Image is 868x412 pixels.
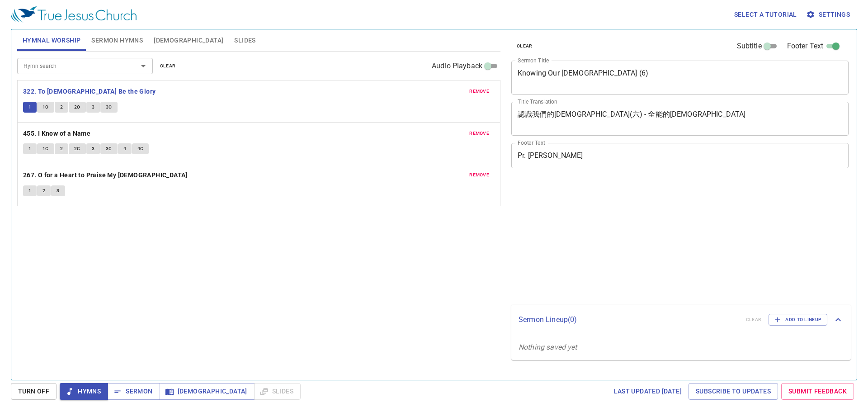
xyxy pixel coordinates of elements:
[511,41,538,52] button: clear
[23,185,37,196] button: 1
[469,87,489,95] span: remove
[23,86,157,97] button: 322. To [DEMOGRAPHIC_DATA] Be the Glory
[23,86,156,97] b: 322. To [DEMOGRAPHIC_DATA] Be the Glory
[11,383,57,400] button: Turn Off
[464,128,495,139] button: remove
[613,386,682,397] span: Last updated [DATE]
[137,145,144,153] span: 4C
[23,128,92,139] button: 455. I Know of a Name
[74,145,80,153] span: 2C
[808,9,850,20] span: Settings
[519,343,577,351] i: Nothing saved yet
[42,187,45,195] span: 2
[519,314,739,325] p: Sermon Lineup ( 0 )
[55,102,68,113] button: 2
[508,178,782,301] iframe: from-child
[115,386,152,397] span: Sermon
[37,102,54,113] button: 1C
[511,305,851,335] div: Sermon Lineup(0)clearAdd to Lineup
[69,143,86,154] button: 2C
[37,143,54,154] button: 1C
[92,145,94,153] span: 3
[11,6,137,23] img: True Jesus Church
[86,102,100,113] button: 3
[518,69,842,86] textarea: Knowing Our [DEMOGRAPHIC_DATA] (6)
[234,35,255,46] span: Slides
[689,383,778,400] a: Subscribe to Updates
[731,6,801,23] button: Select a tutorial
[23,170,188,181] b: 267. O for a Heart to Praise My [DEMOGRAPHIC_DATA]
[100,102,118,113] button: 3C
[23,102,37,113] button: 1
[696,386,771,397] span: Subscribe to Updates
[137,60,150,72] button: Open
[518,110,842,127] textarea: 認識我們的[DEMOGRAPHIC_DATA](六) - 全能的[DEMOGRAPHIC_DATA]
[737,41,762,52] span: Subtitle
[160,383,255,400] button: [DEMOGRAPHIC_DATA]
[42,103,49,111] span: 1C
[91,35,143,46] span: Sermon Hymns
[92,103,94,111] span: 3
[37,185,51,196] button: 2
[774,316,821,324] span: Add to Lineup
[42,145,49,153] span: 1C
[23,143,37,154] button: 1
[432,61,482,71] span: Audio Playback
[106,103,112,111] span: 3C
[28,103,31,111] span: 1
[132,143,149,154] button: 4C
[74,103,80,111] span: 2C
[464,86,495,97] button: remove
[28,145,31,153] span: 1
[769,314,827,326] button: Add to Lineup
[106,145,112,153] span: 3C
[464,170,495,180] button: remove
[517,42,533,50] span: clear
[69,102,86,113] button: 2C
[787,41,824,52] span: Footer Text
[23,35,81,46] span: Hymnal Worship
[28,187,31,195] span: 1
[18,386,49,397] span: Turn Off
[60,145,63,153] span: 2
[108,383,160,400] button: Sermon
[160,62,176,70] span: clear
[734,9,797,20] span: Select a tutorial
[469,171,489,179] span: remove
[67,386,101,397] span: Hymns
[60,103,63,111] span: 2
[118,143,132,154] button: 4
[781,383,854,400] a: Submit Feedback
[788,386,847,397] span: Submit Feedback
[60,383,108,400] button: Hymns
[100,143,118,154] button: 3C
[55,143,68,154] button: 2
[23,128,90,139] b: 455. I Know of a Name
[154,35,223,46] span: [DEMOGRAPHIC_DATA]
[804,6,854,23] button: Settings
[57,187,59,195] span: 3
[23,170,189,181] button: 267. O for a Heart to Praise My [DEMOGRAPHIC_DATA]
[123,145,126,153] span: 4
[469,129,489,137] span: remove
[167,386,247,397] span: [DEMOGRAPHIC_DATA]
[155,61,181,71] button: clear
[86,143,100,154] button: 3
[51,185,65,196] button: 3
[610,383,685,400] a: Last updated [DATE]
